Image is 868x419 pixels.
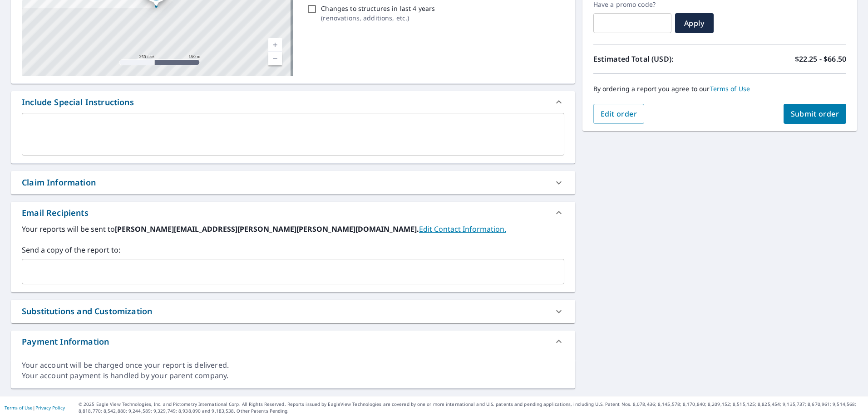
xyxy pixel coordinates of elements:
b: [PERSON_NAME][EMAIL_ADDRESS][PERSON_NAME][PERSON_NAME][DOMAIN_NAME]. [115,224,419,234]
button: Edit order [593,104,645,124]
span: Apply [682,18,706,28]
p: | [5,405,65,410]
div: Email Recipients [11,202,575,224]
div: Your account payment is handled by your parent company. [22,370,564,381]
p: © 2025 Eagle View Technologies, Inc. and Pictometry International Corp. All Rights Reserved. Repo... [79,401,863,414]
div: Payment Information [11,331,575,352]
a: EditContactInfo [419,224,506,234]
div: Payment Information [22,336,109,348]
p: By ordering a report you agree to our [593,85,846,93]
div: Substitutions and Customization [11,300,575,323]
div: Email Recipients [22,207,89,219]
div: Claim Information [11,171,575,194]
div: Your account will be charged once your report is delivered. [22,360,564,370]
p: Changes to structures in last 4 years [321,4,435,13]
a: Current Level 17, Zoom Out [268,52,282,65]
button: Submit order [784,104,847,124]
p: Estimated Total (USD): [593,54,720,64]
span: Submit order [791,109,839,119]
label: Send a copy of the report to: [22,244,564,255]
div: Include Special Instructions [22,96,134,108]
a: Current Level 17, Zoom In [268,38,282,52]
span: Edit order [601,109,637,119]
button: Apply [675,13,714,33]
div: Substitutions and Customization [22,305,152,317]
a: Privacy Policy [35,404,65,411]
label: Have a promo code? [593,0,671,9]
a: Terms of Use [5,404,33,411]
label: Your reports will be sent to [22,224,564,234]
div: Claim Information [22,176,96,189]
p: $22.25 - $66.50 [795,54,846,64]
div: Include Special Instructions [11,91,575,113]
a: Terms of Use [710,84,750,93]
p: ( renovations, additions, etc. ) [321,13,435,23]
